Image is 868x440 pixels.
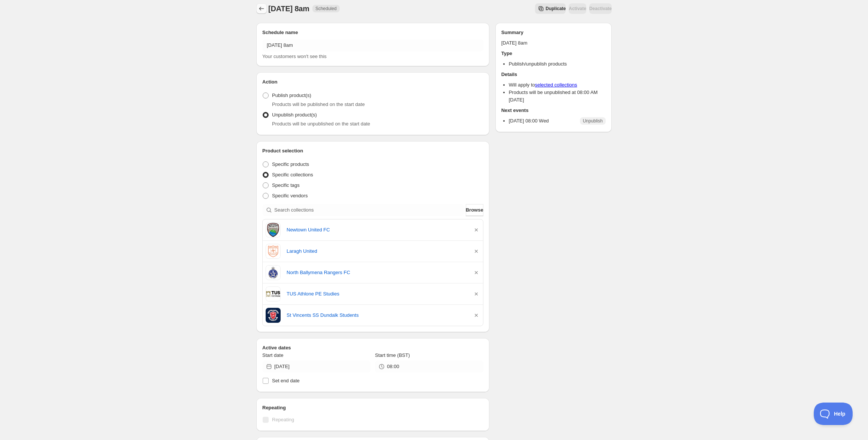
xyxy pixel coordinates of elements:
[256,3,267,14] button: Schedules
[545,6,566,12] span: Duplicate
[262,352,283,358] span: Start date
[814,403,853,425] iframe: Toggle Customer Support
[287,312,467,319] a: St Vincents SS Dundalk Students
[272,193,308,198] span: Specific vendors
[262,54,327,59] span: Your customers won't see this
[501,39,606,47] p: [DATE] 8am
[272,417,294,422] span: Repeating
[272,378,300,383] span: Set end date
[375,352,410,358] span: Start time (BST)
[535,3,566,14] button: Secondary action label
[262,78,483,86] h2: Action
[274,204,464,216] input: Search collections
[262,147,483,155] h2: Product selection
[287,226,467,234] a: Newtown United FC
[501,71,606,78] h2: Details
[272,112,317,118] span: Unpublish product(s)
[272,92,311,98] span: Publish product(s)
[466,206,483,214] span: Browse
[262,404,483,412] h2: Repeating
[272,161,309,167] span: Specific products
[287,290,467,298] a: TUS Athlone PE Studies
[501,50,606,57] h2: Type
[315,6,337,12] span: Scheduled
[466,204,483,216] button: Browse
[509,60,606,68] li: Publish/unpublish products
[272,172,313,177] span: Specific collections
[509,117,549,125] p: [DATE] 08:00 Wed
[272,121,370,127] span: Products will be unpublished on the start date
[262,29,483,36] h2: Schedule name
[287,269,467,276] a: North Ballymena Rangers FC
[272,101,365,107] span: Products will be published on the start date
[262,344,483,352] h2: Active dates
[501,29,606,36] h2: Summary
[268,4,309,13] span: [DATE] 8am
[509,89,606,104] li: Products will be unpublished at 08:00 AM [DATE]
[501,107,606,114] h2: Next events
[287,248,467,255] a: Laragh United
[535,82,577,88] a: selected collections
[272,182,300,188] span: Specific tags
[583,118,603,124] span: Unpublish
[509,81,606,89] li: Will apply to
